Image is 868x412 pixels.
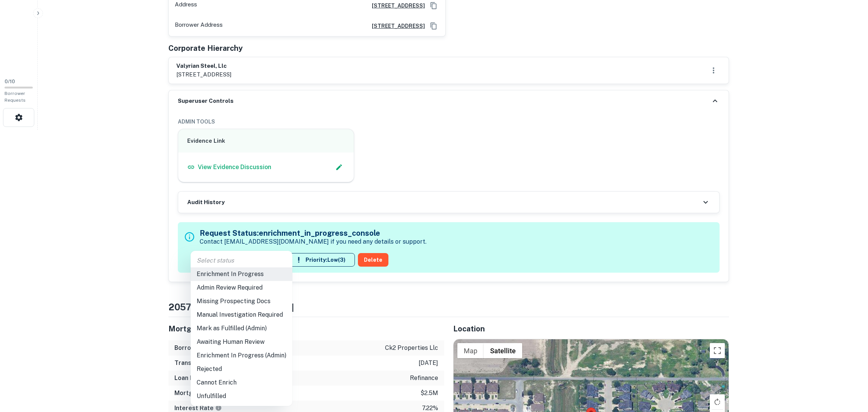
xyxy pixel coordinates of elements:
[191,281,292,295] li: Admin Review Required
[191,335,292,349] li: Awaiting Human Review
[191,376,292,389] li: Cannot Enrich
[191,349,292,362] li: Enrichment In Progress (Admin)
[191,308,292,322] li: Manual Investigation Required
[191,295,292,308] li: Missing Prospecting Docs
[191,322,292,335] li: Mark as Fulfilled (Admin)
[191,362,292,376] li: Rejected
[830,352,868,388] iframe: Chat Widget
[191,267,292,281] li: Enrichment In Progress
[191,389,292,403] li: Unfulfilled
